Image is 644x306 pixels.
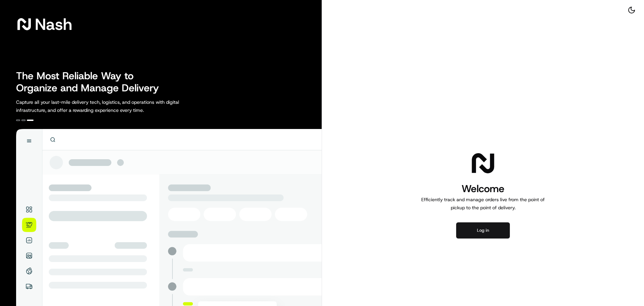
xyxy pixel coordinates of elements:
h1: Welcome [419,182,547,195]
span: Nash [35,17,72,31]
button: Log in [456,222,510,238]
h2: The Most Reliable Way to Organize and Manage Delivery [16,70,166,94]
p: Capture all your last-mile delivery tech, logistics, and operations with digital infrastructure, ... [16,98,209,114]
p: Efficiently track and manage orders live from the point of pickup to the point of delivery. [419,195,547,212]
